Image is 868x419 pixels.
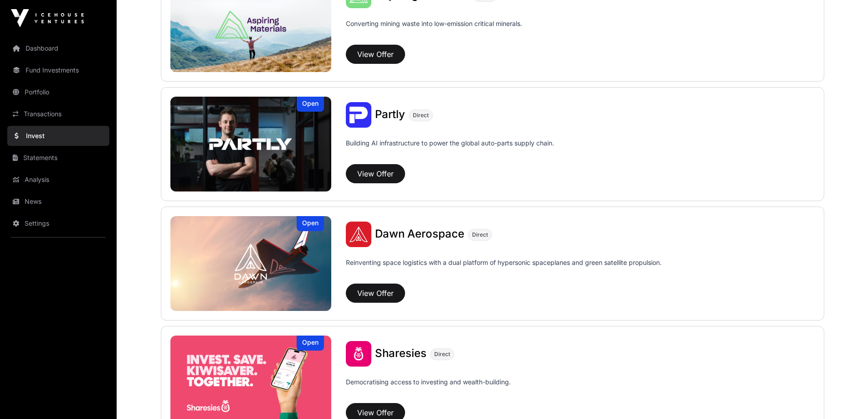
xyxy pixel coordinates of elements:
span: Sharesies [375,347,426,360]
p: Building AI infrastructure to power the global auto-parts supply chain. [346,139,554,160]
a: Dashboard [7,38,109,58]
div: Open [297,97,324,112]
div: Open [297,216,324,231]
img: Partly [346,102,371,128]
img: Dawn Aerospace [346,222,371,247]
span: Dawn Aerospace [375,227,464,240]
a: Dawn Aerospace [375,228,464,240]
a: News [7,191,109,212]
span: Direct [472,231,488,238]
iframe: Chat Widget [822,375,868,419]
a: Statements [7,148,109,168]
div: Open [297,336,324,351]
img: Icehouse Ventures Logo [11,9,84,27]
p: Democratising access to investing and wealth-building. [346,378,511,399]
a: Dawn AerospaceOpen [170,216,332,311]
span: Partly [375,108,405,121]
button: View Offer [346,45,405,64]
span: Direct [434,351,450,358]
a: Invest [7,126,109,146]
img: Partly [170,97,332,191]
span: Direct [413,112,429,119]
a: Sharesies [375,348,426,360]
p: Converting mining waste into low-emission critical minerals. [346,19,522,41]
p: Reinventing space logistics with a dual platform of hypersonic spaceplanes and green satellite pr... [346,258,662,280]
a: Analysis [7,170,109,190]
a: Fund Investments [7,60,109,80]
button: View Offer [346,164,405,183]
button: View Offer [346,284,405,303]
a: PartlyOpen [170,97,332,191]
a: Settings [7,213,109,233]
a: Portfolio [7,82,109,102]
img: Dawn Aerospace [170,216,332,311]
a: Partly [375,109,405,121]
img: Sharesies [346,341,371,367]
a: Transactions [7,104,109,124]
